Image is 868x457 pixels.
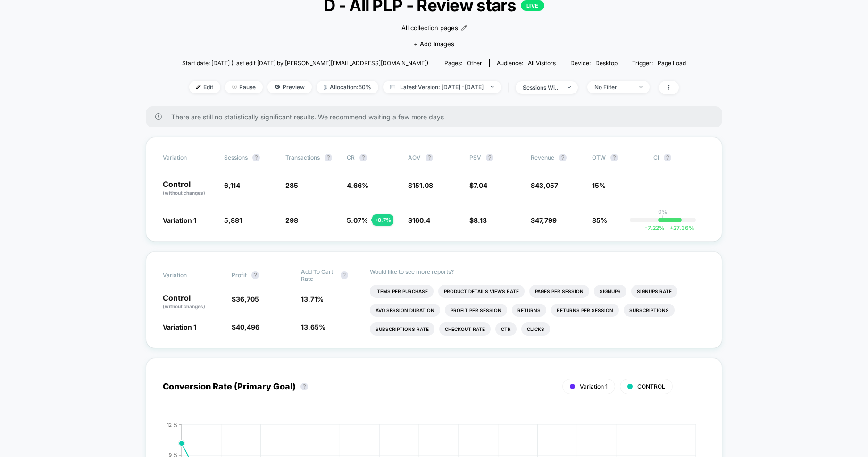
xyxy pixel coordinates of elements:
[551,304,619,317] li: Returns Per Session
[664,154,671,161] button: ?
[658,208,668,215] p: 0%
[474,216,487,224] span: 8.13
[414,40,454,48] span: + Add Images
[580,383,608,390] span: Variation 1
[412,216,430,224] span: 160.4
[474,181,487,189] span: 7.04
[491,86,494,88] img: end
[301,295,324,303] span: 13.71 %
[512,304,546,317] li: Returns
[637,383,665,390] span: CONTROL
[528,59,556,67] span: All Visitors
[224,216,242,224] span: 5,881
[232,295,259,303] span: $
[531,216,557,224] span: $
[665,224,694,231] span: 27.36 %
[224,154,248,161] span: Sessions
[189,81,220,93] span: Edit
[171,113,703,121] span: There are still no statistically significant results. We recommend waiting a few more days
[624,304,675,317] li: Subscriptions
[521,0,544,11] p: LIVE
[232,271,247,279] span: Profit
[163,268,215,282] span: Variation
[595,59,618,67] span: desktop
[559,154,567,161] button: ?
[568,86,571,88] img: end
[669,224,673,231] span: +
[370,285,434,298] li: Items Per Purchase
[469,181,487,189] span: $
[592,216,607,224] span: 85%
[408,154,421,161] span: AOV
[658,59,686,67] span: Page Load
[163,216,196,224] span: Variation 1
[359,154,367,161] button: ?
[563,59,625,67] span: Device:
[167,422,178,427] tspan: 12 %
[662,215,664,222] p: |
[383,81,501,93] span: Latest Version: [DATE] - [DATE]
[347,154,355,161] span: CR
[631,285,677,298] li: Signups Rate
[592,181,606,189] span: 15%
[594,285,626,298] li: Signups
[347,181,368,189] span: 4.66 %
[236,295,259,303] span: 36,705
[301,268,336,282] span: Add To Cart Rate
[469,154,481,161] span: PSV
[301,323,325,331] span: 13.65 %
[506,81,516,94] span: |
[469,216,487,224] span: $
[163,154,215,161] span: Variation
[163,294,222,310] p: Control
[632,59,686,67] div: Trigger:
[531,154,554,161] span: Revenue
[252,154,260,161] button: ?
[653,183,705,196] span: ---
[529,285,589,298] li: Pages Per Session
[347,216,368,224] span: 5.07 %
[163,304,205,309] span: (without changes)
[163,180,215,196] p: Control
[285,216,298,224] span: 298
[370,268,705,275] p: Would like to see more reports?
[163,323,196,331] span: Variation 1
[439,322,491,336] li: Checkout Rate
[370,304,440,317] li: Avg Session Duration
[267,81,312,93] span: Preview
[325,154,332,161] button: ?
[390,85,395,89] img: calendar
[182,59,428,67] span: Start date: [DATE] (Last edit [DATE] by [PERSON_NAME][EMAIL_ADDRESS][DOMAIN_NAME])
[285,181,298,189] span: 285
[653,154,705,161] span: CI
[594,84,632,91] div: No Filter
[486,154,493,161] button: ?
[232,323,259,331] span: $
[341,271,348,279] button: ?
[592,154,644,161] span: OTW
[535,181,558,189] span: 43,057
[531,181,558,189] span: $
[645,224,665,231] span: -7.22 %
[535,216,557,224] span: 47,799
[444,59,482,67] div: Pages:
[467,59,482,67] span: other
[224,181,240,189] span: 6,114
[163,190,205,195] span: (without changes)
[236,323,259,331] span: 40,496
[412,181,433,189] span: 151.08
[372,214,393,226] div: + 8.7 %
[495,322,517,336] li: Ctr
[225,81,263,93] span: Pause
[438,285,525,298] li: Product Details Views Rate
[497,59,556,67] div: Audience:
[196,85,201,89] img: edit
[251,271,259,279] button: ?
[285,154,320,161] span: Transactions
[317,81,378,93] span: Allocation: 50%
[521,322,550,336] li: Clicks
[401,24,458,33] span: All collection pages
[426,154,433,161] button: ?
[639,86,643,88] img: end
[445,304,507,317] li: Profit Per Session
